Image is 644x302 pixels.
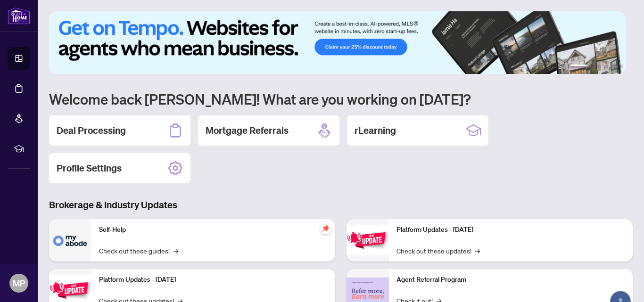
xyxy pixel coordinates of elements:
[475,245,480,256] span: →
[99,245,178,256] a: Check out these guides!→
[57,124,126,137] h2: Deal Processing
[612,65,616,68] button: 5
[49,90,633,108] h1: Welcome back [PERSON_NAME]! What are you working on [DATE]?
[597,65,601,68] button: 3
[49,219,91,261] img: Self-Help
[8,7,30,24] img: logo
[355,124,396,137] h2: rLearning
[606,269,635,297] button: Open asap
[49,11,626,74] img: Slide 0
[396,245,480,256] a: Check out these updates!→
[396,275,625,285] p: Agent Referral Program
[347,225,389,255] img: Platform Updates - June 23, 2025
[13,277,25,290] span: MP
[57,162,122,175] h2: Profile Settings
[396,225,625,235] p: Platform Updates - [DATE]
[320,223,331,234] span: pushpin
[206,124,289,137] h2: Mortgage Referrals
[589,65,593,68] button: 2
[619,65,623,68] button: 6
[99,275,328,285] p: Platform Updates - [DATE]
[604,65,608,68] button: 4
[570,65,586,68] button: 1
[99,225,328,235] p: Self-Help
[49,198,633,212] h3: Brokerage & Industry Updates
[173,245,178,256] span: →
